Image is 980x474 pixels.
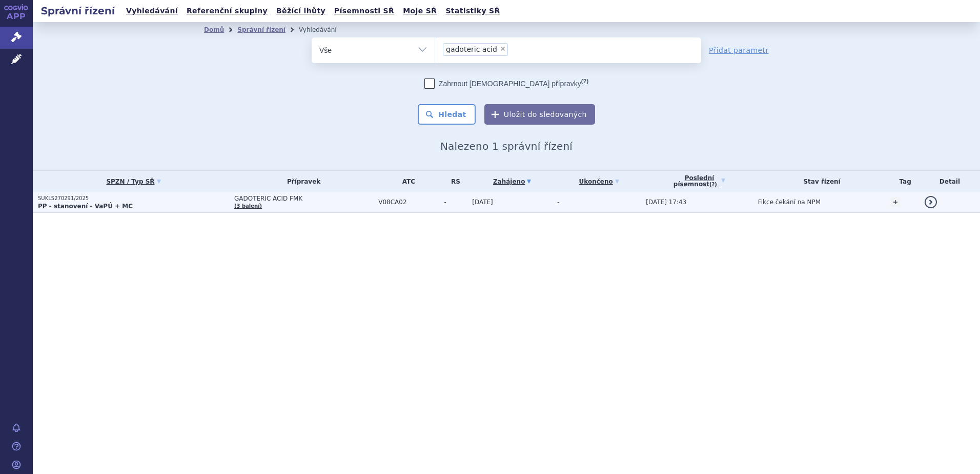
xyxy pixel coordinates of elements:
span: GADOTERIC ACID FMK [234,195,373,202]
a: Vyhledávání [123,4,181,18]
a: Moje SŘ [400,4,440,18]
input: gadoteric acid [511,43,517,55]
a: Statistiky SŘ [442,4,503,18]
span: [DATE] [472,199,493,206]
th: RS [439,171,467,192]
a: Zahájeno [472,174,552,189]
span: Fikce čekání na NPM [758,199,821,206]
a: Poslednípísemnost(?) [646,171,752,192]
span: gadoteric acid [446,46,497,53]
th: Stav řízení [753,171,886,192]
a: Ukončeno [557,174,641,189]
li: Vyhledávání [299,22,350,37]
a: Správní řízení [237,26,285,33]
span: × [500,46,506,52]
span: V08CA02 [378,199,439,206]
th: ATC [373,171,439,192]
th: Detail [920,171,980,192]
abbr: (?) [581,78,588,85]
th: Přípravek [229,171,373,192]
a: Běžící lhůty [273,4,329,18]
h2: Správní řízení [33,4,123,18]
a: SPZN / Typ SŘ [38,174,229,189]
button: Hledat [418,104,476,125]
span: [DATE] 17:43 [646,199,686,206]
span: - [444,199,467,206]
span: Nalezeno 1 správní řízení [440,140,573,152]
a: Písemnosti SŘ [331,4,397,18]
th: Tag [886,171,919,192]
abbr: (?) [709,182,717,188]
a: Domů [204,26,224,33]
label: Zahrnout [DEMOGRAPHIC_DATA] přípravky [424,78,588,89]
button: Uložit do sledovaných [484,104,595,125]
p: SUKLS270291/2025 [38,195,229,202]
a: detail [925,196,937,208]
a: (3 balení) [234,203,262,209]
span: - [557,199,559,206]
a: Referenční skupiny [183,4,271,18]
a: + [891,197,900,207]
strong: PP - stanovení - VaPÚ + MC [38,203,133,210]
a: Přidat parametr [709,45,769,55]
